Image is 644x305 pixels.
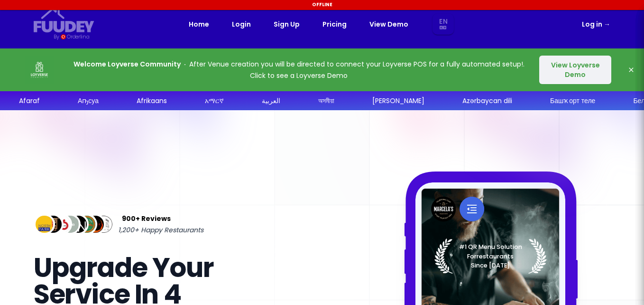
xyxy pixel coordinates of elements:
div: By [54,33,59,41]
strong: Welcome Loyverse Community [74,59,181,69]
div: Afaraf [18,96,39,106]
img: Review Img [59,214,81,235]
img: Review Img [34,214,55,235]
img: Review Img [42,214,64,235]
div: Аҧсуа [77,96,98,106]
div: Azərbaycan dili [461,96,511,106]
div: Afrikaans [135,96,166,106]
div: Башҡорт теле [549,96,594,106]
div: አማርኛ [203,96,222,106]
a: Log in [582,19,610,30]
div: [PERSON_NAME] [371,96,423,106]
a: View Demo [369,19,408,30]
img: Review Img [76,214,98,235]
span: 1,200+ Happy Restaurants [118,224,203,236]
a: Sign Up [274,19,300,30]
img: Review Img [93,214,114,235]
img: Laurel [434,238,547,274]
a: Home [189,19,209,30]
img: Review Img [68,214,89,235]
img: Review Img [85,214,106,235]
button: View Loyverse Demo [539,56,611,84]
div: অসমীয়া [317,96,333,106]
div: العربية [260,96,279,106]
div: Offline [1,1,643,8]
span: → [604,19,610,29]
img: Review Img [51,214,72,235]
p: After Venue creation you will be directed to connect your Loyverse POS for a fully automated setu... [72,58,525,81]
a: Login [232,19,251,30]
span: 900+ Reviews [122,213,171,224]
div: Orderlina [67,33,89,41]
a: Pricing [322,19,347,30]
